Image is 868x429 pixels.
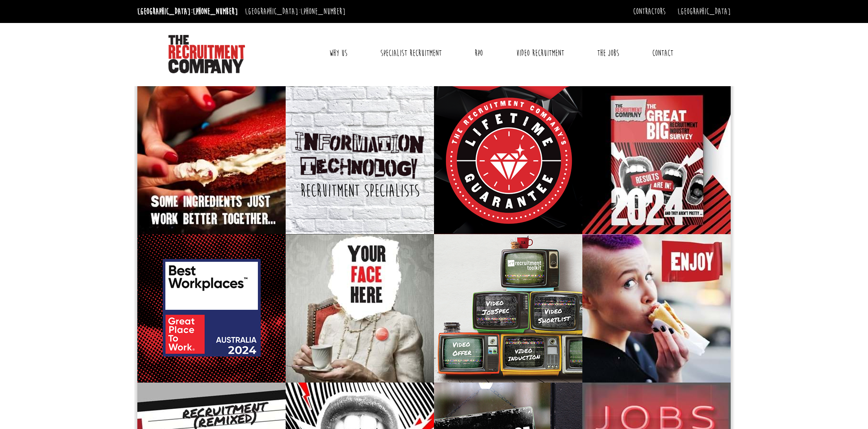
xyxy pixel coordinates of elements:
[645,41,680,65] a: Contact
[243,4,348,19] li: [GEOGRAPHIC_DATA]:
[322,41,355,65] a: Why Us
[509,41,571,65] a: Video Recruitment
[135,4,240,19] li: [GEOGRAPHIC_DATA]:
[168,35,245,73] img: The Recruitment Company
[467,41,490,65] a: RPO
[300,6,345,17] a: [PHONE_NUMBER]
[633,6,666,17] a: Contractors
[373,41,449,65] a: Specialist Recruitment
[590,41,626,65] a: The Jobs
[193,6,238,17] a: [PHONE_NUMBER]
[678,6,731,17] a: [GEOGRAPHIC_DATA]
